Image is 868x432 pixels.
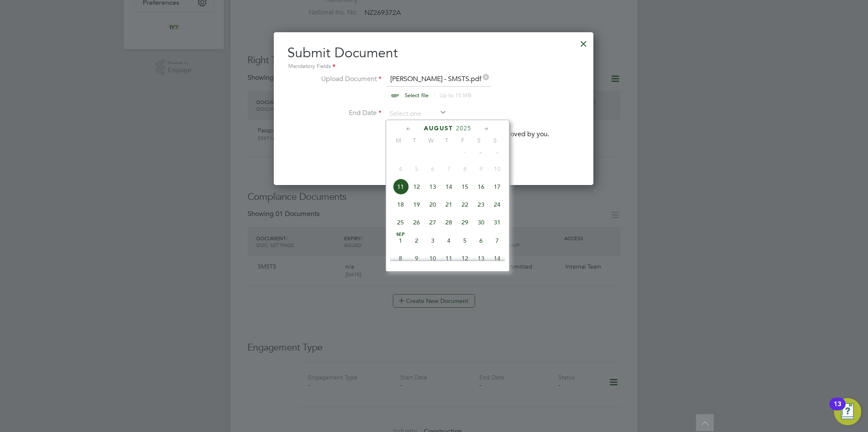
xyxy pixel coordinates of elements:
[287,62,580,71] div: Mandatory Fields
[455,137,471,144] span: F
[425,214,441,230] span: 27
[487,137,503,144] span: S
[456,125,471,132] span: 2025
[441,214,457,230] span: 28
[425,161,441,177] span: 6
[441,196,457,213] span: 21
[439,137,455,144] span: T
[489,233,505,249] span: 7
[423,137,439,144] span: W
[473,250,489,266] span: 13
[473,161,489,177] span: 9
[473,214,489,230] span: 30
[425,250,441,266] span: 10
[471,137,487,144] span: S
[473,233,489,249] span: 6
[318,108,381,119] label: End Date
[425,179,441,195] span: 13
[409,196,425,213] span: 19
[489,161,505,177] span: 10
[406,137,423,144] span: T
[392,214,409,230] span: 25
[441,161,457,177] span: 7
[473,179,489,195] span: 16
[489,179,505,195] span: 17
[441,250,457,266] span: 11
[441,179,457,195] span: 14
[392,196,409,213] span: 18
[387,108,447,121] input: Select one
[424,125,453,132] span: August
[473,196,489,213] span: 23
[457,196,473,213] span: 22
[457,250,473,266] span: 12
[390,137,406,144] span: M
[409,179,425,195] span: 12
[318,74,381,98] label: Upload Document
[457,233,473,249] span: 5
[392,250,409,266] span: 8
[409,214,425,230] span: 26
[318,129,549,148] li: This document will be automatically approved by you.
[392,161,409,177] span: 4
[392,179,409,195] span: 11
[489,214,505,230] span: 31
[409,250,425,266] span: 9
[834,398,861,425] button: Open Resource Center, 13 new notifications
[489,196,505,213] span: 24
[457,161,473,177] span: 8
[457,214,473,230] span: 29
[441,233,457,249] span: 4
[457,179,473,195] span: 15
[287,44,580,71] h2: Submit Document
[489,250,505,266] span: 14
[392,233,409,249] span: 1
[392,233,409,237] span: Sep
[425,196,441,213] span: 20
[425,233,441,249] span: 3
[409,161,425,177] span: 5
[834,404,841,415] div: 13
[409,233,425,249] span: 2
